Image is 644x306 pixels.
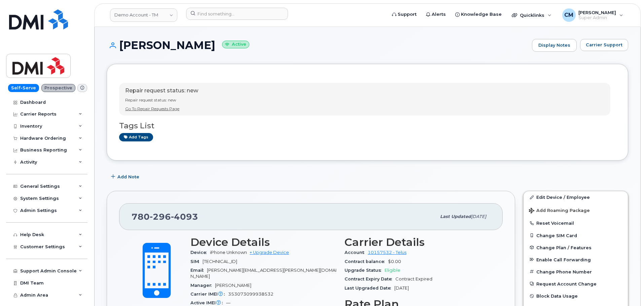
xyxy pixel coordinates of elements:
span: Device [190,250,210,255]
span: Add Roaming Package [529,208,590,214]
span: SIM [190,259,203,264]
a: + Upgrade Device [250,250,289,255]
span: 353073099938532 [228,292,274,297]
span: [TECHNICAL_ID] [203,259,237,264]
a: Display Notes [532,39,577,52]
h1: [PERSON_NAME] [107,39,529,51]
span: Change Plan / Features [536,245,592,250]
span: Carrier Support [586,42,622,48]
p: Repair request status: new [125,97,198,103]
button: Add Note [107,171,145,183]
span: Active IMEI [190,300,226,305]
small: Active [222,41,249,48]
span: Contract Expired [395,276,432,281]
span: 780 [132,212,198,222]
span: [PERSON_NAME] [215,283,251,288]
button: Carrier Support [580,39,628,51]
span: Eligible [385,268,400,273]
a: 10157532 - Telus [368,250,406,255]
span: Upgrade Status [345,268,385,273]
button: Block Data Usage [524,290,628,302]
button: Enable Call Forwarding [524,254,628,266]
button: Request Account Change [524,278,628,290]
span: Carrier IMEI [190,292,228,297]
span: [PERSON_NAME][EMAIL_ADDRESS][PERSON_NAME][DOMAIN_NAME] [190,268,336,279]
span: Contract balance [345,259,388,264]
span: Email [190,268,207,273]
button: Add Roaming Package [524,203,628,217]
span: 4093 [171,212,198,222]
span: Add Note [117,174,139,180]
span: Manager [190,283,215,288]
h3: Carrier Details [345,236,491,248]
span: iPhone Unknown [210,250,247,255]
a: Edit Device / Employee [524,191,628,203]
span: Last updated [440,214,471,219]
span: $0.00 [388,259,401,264]
span: Enable Call Forwarding [536,257,591,262]
h3: Tags List [119,122,616,130]
span: 296 [150,212,171,222]
span: [DATE] [394,286,409,291]
span: Contract Expiry Date [345,276,395,281]
span: — [226,300,230,305]
button: Change Plan / Features [524,242,628,254]
span: Account [345,250,368,255]
iframe: Messenger Launcher [615,277,639,301]
p: Repair request status: new [125,87,198,95]
button: Reset Voicemail [524,217,628,229]
a: Add tags [119,133,153,141]
span: Last Upgraded Date [345,286,394,291]
button: Change SIM Card [524,229,628,242]
a: Go To Repair Requests Page [125,106,179,111]
button: Change Phone Number [524,266,628,278]
h3: Device Details [190,236,336,248]
span: [DATE] [471,214,486,219]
